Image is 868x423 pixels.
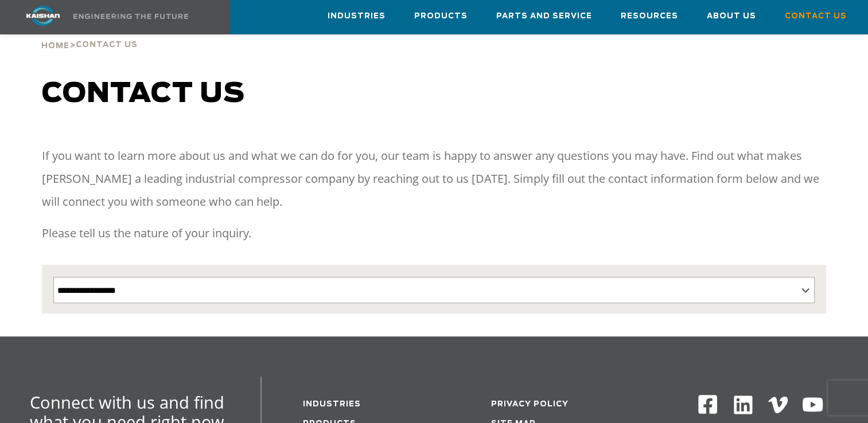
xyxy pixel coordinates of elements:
[801,394,824,416] img: Youtube
[73,14,188,19] img: Engineering the future
[697,394,718,415] img: Facebook
[76,41,138,49] span: Contact Us
[303,401,361,408] a: Industries
[496,10,592,23] span: Parts and Service
[328,1,386,32] a: Industries
[785,1,847,32] a: Contact Us
[328,10,386,23] span: Industries
[768,397,788,413] img: Vimeo
[414,1,468,32] a: Products
[732,394,754,416] img: Linkedin
[414,10,468,23] span: Products
[42,222,827,245] p: Please tell us the nature of your inquiry.
[42,80,245,108] span: Contact us
[707,1,756,32] a: About Us
[621,1,678,32] a: Resources
[621,10,678,23] span: Resources
[41,42,69,50] span: Home
[707,10,756,23] span: About Us
[491,401,569,408] a: Privacy Policy
[41,40,69,50] a: Home
[785,10,847,23] span: Contact Us
[42,144,827,213] p: If you want to learn more about us and what we can do for you, our team is happy to answer any qu...
[496,1,592,32] a: Parts and Service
